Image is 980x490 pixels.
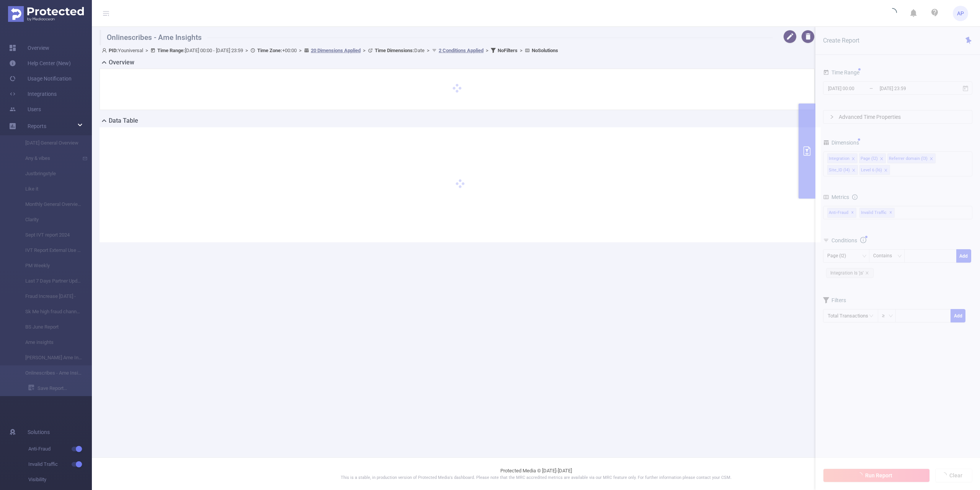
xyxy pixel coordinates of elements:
[109,58,134,67] h2: Overview
[109,116,138,125] h2: Data Table
[9,56,71,71] a: Help Center (New)
[28,441,92,457] span: Anti-Fraud
[498,48,518,53] b: No Filters
[92,457,980,490] footer: Protected Media © [DATE]-[DATE]
[111,475,961,481] p: This is a stable, in production version of Protected Media's dashboard. Please note that the MRC ...
[311,48,361,53] u: 20 Dimensions Applied
[9,102,41,117] a: Users
[28,424,50,440] span: Solutions
[9,86,57,102] a: Integrations
[375,48,414,53] b: Time Dimensions :
[102,48,558,53] span: Youniversal [DATE] 00:00 - [DATE] 23:59 +00:00
[109,48,118,53] b: PID:
[9,40,49,56] a: Overview
[28,123,46,129] span: Reports
[425,48,432,53] span: >
[143,48,150,53] span: >
[888,8,897,19] i: icon: loading
[375,48,425,53] span: Date
[8,6,84,22] img: Protected Media
[28,457,92,472] span: Invalid Traffic
[257,48,282,53] b: Time Zone:
[439,48,483,53] u: 2 Conditions Applied
[100,30,773,45] h1: Onlinescribes - Ame Insights
[9,71,72,86] a: Usage Notification
[28,472,92,487] span: Visibility
[361,48,368,53] span: >
[102,48,109,53] i: icon: user
[532,48,558,53] b: No Solutions
[957,6,964,21] span: AP
[157,48,185,53] b: Time Range:
[297,48,304,53] span: >
[243,48,250,53] span: >
[483,48,491,53] span: >
[518,48,525,53] span: >
[28,118,46,134] a: Reports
